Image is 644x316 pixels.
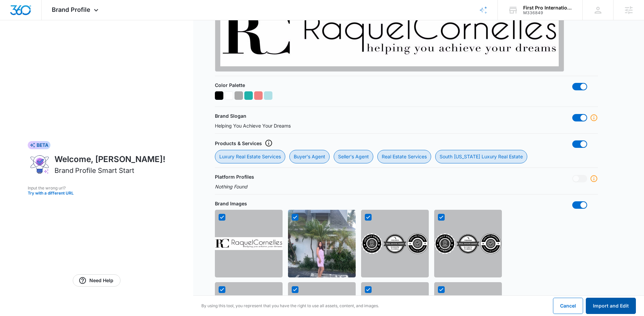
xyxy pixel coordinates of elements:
div: account name [523,5,573,10]
div: South [US_STATE] Luxury Real Estate [435,150,527,163]
img: https://static.mywebsites360.com/b347d0abc2184e3a8bf8965b5727ca21/i/d5e5300664da4187b0e79bf150e4f... [434,232,502,255]
div: BETA [28,141,50,149]
img: ai-brand-profile [28,153,52,176]
span: Brand Profile [52,6,90,13]
p: Helping You Achieve Your Dreams [215,122,291,129]
p: Color Palette [215,82,245,89]
img: https://static.mywebsites360.com/b347d0abc2184e3a8bf8965b5727ca21/i/d5e5300664da4187b0e79bf150e4f... [361,232,429,256]
button: Import and Edit [586,298,636,314]
div: Real Estate Services [377,150,431,163]
img: https://static.mywebsites360.com/b347d0abc2184e3a8bf8965b5727ca21/i/cdcd3b6b70ea40adb6fc87df737d1... [220,1,559,66]
p: Brand Images [215,200,247,207]
img: https://static.mywebsites360.com/b347d0abc2184e3a8bf8965b5727ca21/i/bc260ac75f1a47099c94e304a3ec7... [288,199,356,289]
a: Need Help [73,274,120,287]
p: By using this tool, you represent that you have the right to use all assets, content, and images. [201,303,379,309]
p: Products & Services [215,140,262,147]
p: Brand Slogan [215,112,246,119]
div: Buyer's Agent [289,150,330,163]
div: account id [523,10,573,15]
h2: Brand Profile Smart Start [54,165,134,176]
p: Input the wrong url? [28,185,165,191]
div: Seller's Agent [334,150,373,163]
p: Nothing Found [215,183,254,190]
button: Cancel [553,298,583,314]
img: https://static.mywebsites360.com/b347d0abc2184e3a8bf8965b5727ca21/i/cdcd3b6b70ea40adb6fc87df737d1... [215,237,283,250]
div: Luxury Real Estate Services [215,150,285,163]
p: Platform Profiles [215,173,254,180]
h1: Welcome, [PERSON_NAME]! [54,153,165,165]
button: Try with a different URL [28,191,165,195]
